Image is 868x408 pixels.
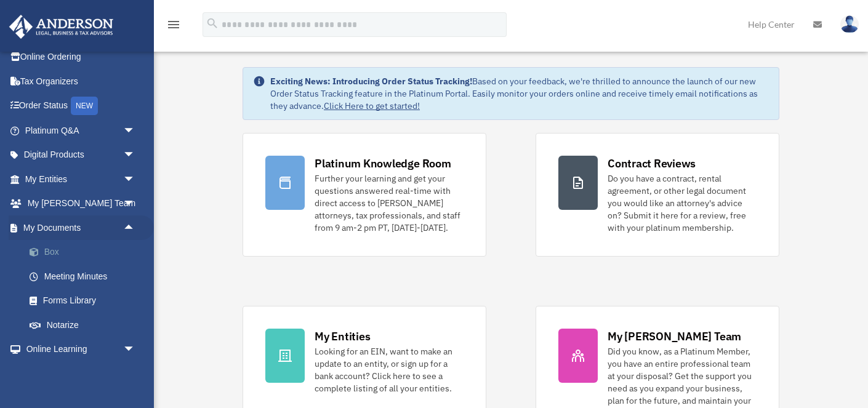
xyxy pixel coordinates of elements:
[315,156,451,171] div: Platinum Knowledge Room
[17,289,154,313] a: Forms Library
[166,22,181,32] a: menu
[123,361,148,386] span: arrow_drop_down
[123,143,148,168] span: arrow_drop_down
[206,17,219,30] i: search
[315,172,464,234] div: Further your learning and get your questions answered real-time with direct access to [PERSON_NAM...
[608,172,757,234] div: Do you have a contract, rental agreement, or other legal document you would like an attorney's ad...
[9,69,154,94] a: Tax Organizers
[243,133,486,257] a: Platinum Knowledge Room Further your learning and get your questions answered real-time with dire...
[9,191,154,216] a: My [PERSON_NAME] Teamarrow_drop_down
[324,100,420,111] a: Click Here to get started!
[270,76,472,87] strong: Exciting News: Introducing Order Status Tracking!
[608,329,741,344] div: My [PERSON_NAME] Team
[536,133,779,257] a: Contract Reviews Do you have a contract, rental agreement, or other legal document you would like...
[840,15,859,33] img: User Pic
[9,337,154,362] a: Online Learningarrow_drop_down
[71,97,98,115] div: NEW
[17,264,154,289] a: Meeting Minutes
[123,191,148,217] span: arrow_drop_down
[9,361,154,386] a: Billingarrow_drop_down
[315,329,370,344] div: My Entities
[608,156,696,171] div: Contract Reviews
[270,75,769,112] div: Based on your feedback, we're thrilled to announce the launch of our new Order Status Tracking fe...
[17,240,154,265] a: Box
[123,337,148,362] span: arrow_drop_down
[6,15,117,39] img: Anderson Advisors Platinum Portal
[166,17,181,32] i: menu
[9,215,154,240] a: My Documentsarrow_drop_up
[9,45,154,70] a: Online Ordering
[9,118,154,143] a: Platinum Q&Aarrow_drop_down
[123,118,148,143] span: arrow_drop_down
[9,167,154,191] a: My Entitiesarrow_drop_down
[123,215,148,241] span: arrow_drop_up
[315,345,464,394] div: Looking for an EIN, want to make an update to an entity, or sign up for a bank account? Click her...
[9,94,154,119] a: Order StatusNEW
[17,313,154,337] a: Notarize
[9,143,154,167] a: Digital Productsarrow_drop_down
[123,167,148,192] span: arrow_drop_down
